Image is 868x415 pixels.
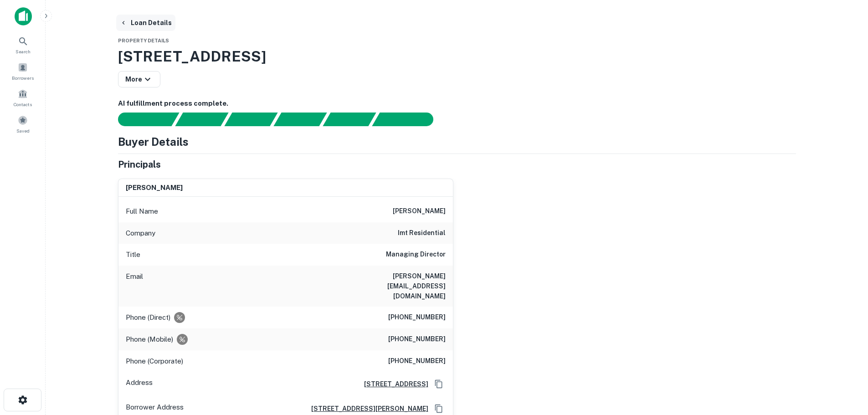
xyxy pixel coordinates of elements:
div: Principals found, AI now looking for contact information... [273,113,327,126]
h6: [PHONE_NUMBER] [388,356,446,367]
a: Search [3,32,43,57]
a: [STREET_ADDRESS][PERSON_NAME] [304,404,428,414]
div: Requests to not be contacted at this number [174,312,185,323]
h6: imt residential [398,228,446,239]
h6: [PERSON_NAME] [126,183,183,193]
button: More [118,71,160,87]
a: Saved [3,112,43,136]
button: Loan Details [116,15,175,31]
p: Address [126,377,153,391]
a: [STREET_ADDRESS] [357,379,428,389]
p: Full Name [126,206,158,217]
button: Copy Address [432,377,446,391]
div: AI fulfillment process complete. [372,113,444,126]
div: Your request is received and processing... [175,113,228,126]
p: Company [126,228,155,239]
div: Requests to not be contacted at this number [177,334,188,345]
div: Documents found, AI parsing details... [224,113,277,126]
iframe: Chat Widget [822,342,868,386]
div: Principals found, still searching for contact information. This may take time... [323,113,376,126]
h3: [STREET_ADDRESS] [118,46,796,67]
a: Contacts [3,85,43,110]
p: Title [126,249,140,260]
h6: AI fulfillment process complete. [118,98,796,109]
img: capitalize-icon.png [15,7,32,26]
span: Property Details [118,38,169,43]
div: Sending borrower request to AI... [107,113,175,126]
span: Search [15,48,31,55]
span: Saved [16,127,30,134]
h4: Buyer Details [118,133,189,150]
h5: Principals [118,158,161,171]
span: Contacts [14,101,32,108]
h6: Managing Director [386,249,446,260]
a: Borrowers [3,59,43,83]
p: Phone (Direct) [126,312,170,323]
h6: [PHONE_NUMBER] [388,334,446,345]
span: Borrowers [12,74,34,82]
p: Phone (Corporate) [126,356,183,367]
p: Phone (Mobile) [126,334,173,345]
h6: [PHONE_NUMBER] [388,312,446,323]
p: Email [126,271,143,301]
h6: [PERSON_NAME] [393,206,446,217]
h6: [PERSON_NAME][EMAIL_ADDRESS][DOMAIN_NAME] [336,271,446,301]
